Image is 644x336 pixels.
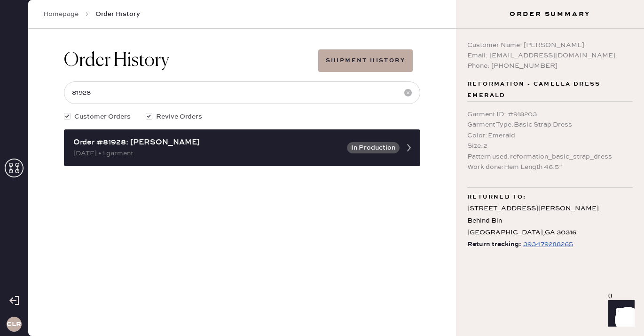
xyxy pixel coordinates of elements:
div: https://www.fedex.com/apps/fedextrack/?tracknumbers=393479288265&cntry_code=US [523,239,573,250]
td: Basic Strap Dress - Reformation - Malibu Linen Dress Blood Orange - Size: 4 [80,171,578,184]
div: Order #81928: [PERSON_NAME] [73,137,341,148]
iframe: Front Chat [599,294,640,334]
span: Revive Orders [156,112,202,122]
div: Email: [EMAIL_ADDRESS][DOMAIN_NAME] [467,50,633,61]
img: logo [306,217,334,246]
div: Shipment #107763 [30,280,610,292]
a: Homepage [43,9,79,19]
div: Pattern used : reformation_basic_strap_dress [467,152,633,162]
th: Description [80,159,578,171]
button: In Production [347,142,400,153]
div: Order # 82945 [30,74,610,86]
th: ID [30,159,80,171]
img: logo [306,11,334,40]
div: Packing slip [30,63,610,74]
div: [STREET_ADDRESS][PERSON_NAME] Behind Bin [GEOGRAPHIC_DATA] , GA 30316 [467,203,633,239]
td: 1 [578,171,610,184]
a: 393479288265 [521,239,573,250]
span: Return tracking: [467,239,521,250]
span: Reformation - Camella Dress Emerald [467,79,633,101]
div: Phone: [PHONE_NUMBER] [467,61,633,71]
h3: Order Summary [456,9,644,19]
div: Work done : Hem Length 46.5” [467,162,633,172]
button: Shipment History [318,49,413,72]
input: Search by order number, customer name, email or phone number [64,81,420,104]
div: Customer information [30,100,610,111]
div: Size : 2 [467,141,633,151]
div: # 89201 [PERSON_NAME] [PERSON_NAME] [EMAIL_ADDRESS][DOMAIN_NAME] [30,111,610,145]
div: Reformation Customer Love [30,292,610,303]
div: Orders In Shipment : [30,317,610,328]
div: [DATE] • 1 garment [73,148,341,159]
span: Returned to: [467,192,526,203]
div: Garment Type : Basic Strap Dress [467,120,633,130]
td: 970544 [30,171,80,184]
th: QTY [578,159,610,171]
h3: CLR [7,321,21,328]
span: Order History [95,9,140,19]
div: Color : Emerald [467,130,633,141]
h1: Order History [64,49,169,72]
div: Customer Name: [PERSON_NAME] [467,40,633,50]
div: Garment ID : # 918203 [467,109,633,120]
img: Logo [285,186,355,193]
div: Shipment Summary [30,269,610,280]
span: Customer Orders [74,112,131,122]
